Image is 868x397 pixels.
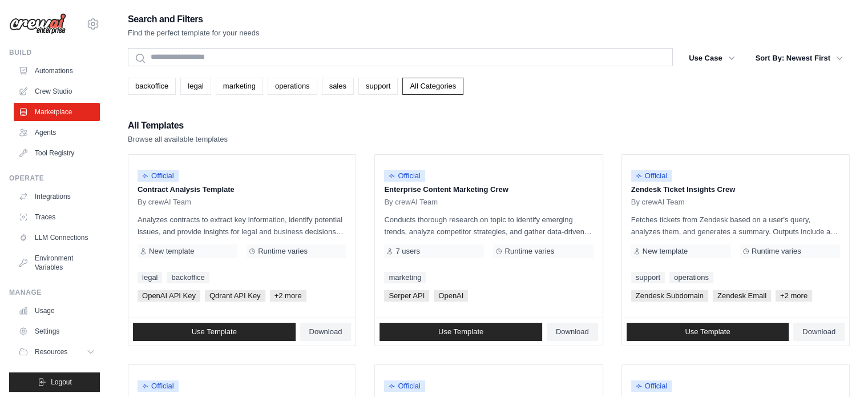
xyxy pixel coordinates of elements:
[556,327,589,336] span: Download
[395,247,420,256] span: 7 users
[752,247,801,256] span: Runtime varies
[322,78,354,95] a: sales
[9,48,100,57] div: Build
[802,327,835,336] span: Download
[631,272,665,283] a: support
[14,208,100,226] a: Traces
[776,290,812,302] span: +2 more
[167,272,209,283] a: backoffice
[14,82,100,101] a: Crew Studio
[631,380,672,392] span: Official
[384,380,425,392] span: Official
[14,103,100,121] a: Marketplace
[504,247,554,256] span: Runtime varies
[547,323,598,341] a: Download
[749,48,850,69] button: Sort By: Newest First
[268,78,317,95] a: operations
[14,144,100,162] a: Tool Registry
[270,290,306,302] span: +2 more
[300,323,352,341] a: Download
[128,134,228,145] p: Browse all available templates
[793,323,845,341] a: Download
[9,174,100,183] div: Operate
[14,62,100,80] a: Automations
[384,290,429,302] span: Serper API
[14,249,100,276] a: Environment Variables
[14,343,100,361] button: Resources
[138,214,346,238] p: Analyzes contracts to extract key information, identify potential issues, and provide insights fo...
[258,247,308,256] span: Runtime varies
[128,11,260,27] h2: Search and Filters
[643,247,688,256] span: New template
[138,184,346,195] p: Contract Analysis Template
[9,372,100,392] button: Logout
[434,290,468,302] span: OpenAI
[713,290,771,302] span: Zendesk Email
[14,322,100,340] a: Settings
[180,78,211,95] a: legal
[128,27,260,39] p: Find the perfect template for your needs
[216,78,263,95] a: marketing
[35,347,67,356] span: Resources
[438,327,483,336] span: Use Template
[128,78,176,95] a: backoffice
[309,327,342,336] span: Download
[192,327,237,336] span: Use Template
[133,323,296,341] a: Use Template
[669,272,713,283] a: operations
[384,198,438,207] span: By crewAI Team
[14,302,100,320] a: Usage
[205,290,265,302] span: Qdrant API Key
[384,272,426,283] a: marketing
[627,323,789,341] a: Use Template
[384,214,593,238] p: Conducts thorough research on topic to identify emerging trends, analyze competitor strategies, a...
[380,323,542,341] a: Use Template
[685,327,730,336] span: Use Template
[128,118,228,134] h2: All Templates
[138,272,162,283] a: legal
[631,198,685,207] span: By crewAI Team
[138,290,200,302] span: OpenAI API Key
[51,378,72,387] span: Logout
[14,187,100,206] a: Integrations
[358,78,398,95] a: support
[14,123,100,142] a: Agents
[9,288,100,297] div: Manage
[138,198,191,207] span: By crewAI Team
[14,228,100,247] a: LLM Connections
[138,170,179,182] span: Official
[384,170,425,182] span: Official
[384,184,593,195] p: Enterprise Content Marketing Crew
[631,170,672,182] span: Official
[631,214,840,238] p: Fetches tickets from Zendesk based on a user's query, analyzes them, and generates a summary. Out...
[682,48,742,69] button: Use Case
[138,380,179,392] span: Official
[631,184,840,195] p: Zendesk Ticket Insights Crew
[9,13,66,35] img: Logo
[631,290,708,302] span: Zendesk Subdomain
[149,247,194,256] span: New template
[402,78,463,95] a: All Categories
